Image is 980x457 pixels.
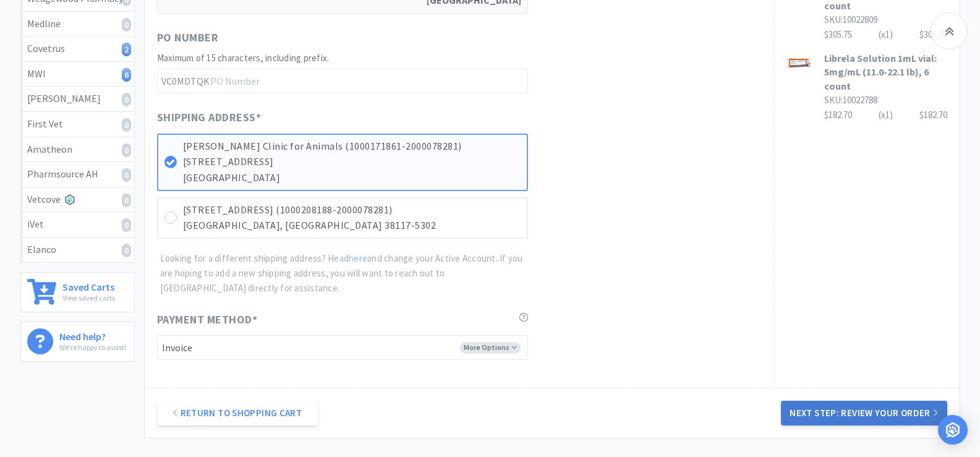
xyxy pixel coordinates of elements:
div: $182.70 [824,108,947,122]
div: iVet [27,216,128,233]
p: View saved carts [62,292,115,304]
i: 0 [122,93,131,106]
a: MWI6 [21,62,134,87]
i: 0 [122,168,131,182]
a: First Vet0 [21,112,134,137]
a: Medline0 [21,12,134,37]
p: [STREET_ADDRESS] (1000208188-2000078281) [183,202,521,218]
span: Shipping Address * [157,109,262,127]
span: SKU: 10022788 [824,94,877,106]
div: $305.75 [824,27,947,42]
a: [PERSON_NAME]0 [21,87,134,112]
span: SKU: 10022809 [824,14,877,25]
input: PO Number [157,69,528,93]
i: 2 [122,43,131,56]
span: VC0MDTQK [157,69,212,93]
p: Looking for a different shipping address? Head and change your Active Account. If you are hoping ... [160,251,528,296]
img: 785c64e199cf44e2995fcd9fe632243a_593237.jpeg [787,51,812,76]
a: Amatheon0 [21,137,134,163]
h6: Need help? [59,328,126,341]
div: Open Intercom Messenger [938,415,968,445]
i: 0 [122,143,131,157]
h3: Librela Solution 1mL vial: 5mg/mL (11.0-22.1 lb), 6 count [824,51,947,93]
div: $182.70 [919,108,947,122]
div: $305.75 [919,27,947,42]
p: We're happy to assist! [59,341,126,353]
i: 0 [122,18,131,32]
div: MWI [27,66,128,82]
a: Return to Shopping Cart [157,401,318,425]
i: 6 [122,68,131,82]
a: Covetrus2 [21,36,134,62]
span: Maximum of 15 characters, including prefix. [157,52,330,64]
a: Vetcove0 [21,187,134,213]
i: 0 [122,194,131,207]
div: Elanco [27,242,128,258]
a: Saved CartsView saved carts [20,272,135,312]
div: [PERSON_NAME] [27,91,128,107]
button: Next Step: Review Your Order [781,401,947,425]
div: Pharmsource AH [27,166,128,182]
i: 0 [122,218,131,232]
p: [GEOGRAPHIC_DATA] [183,170,521,186]
p: [PERSON_NAME] Clinic for Animals (1000171861-2000078281) [183,139,521,155]
a: Elanco0 [21,237,134,262]
i: 0 [122,244,131,257]
p: [STREET_ADDRESS] [183,154,521,170]
h6: Saved Carts [62,279,115,292]
div: (x 1 ) [879,27,893,42]
div: Amatheon [27,142,128,158]
div: Covetrus [27,41,128,57]
a: here [349,252,367,264]
div: First Vet [27,116,128,132]
div: (x 1 ) [879,108,893,122]
a: iVet0 [21,212,134,237]
span: Payment Method * [157,311,258,329]
div: Vetcove [27,192,128,208]
p: [GEOGRAPHIC_DATA], [GEOGRAPHIC_DATA] 38117-5302 [183,218,521,234]
i: 0 [122,118,131,132]
a: Pharmsource AH0 [21,162,134,187]
div: Medline [27,16,128,32]
span: PO Number [157,29,219,47]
